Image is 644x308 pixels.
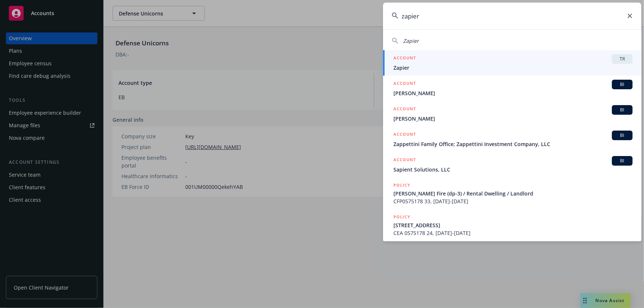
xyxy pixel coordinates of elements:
span: TR [615,56,630,62]
a: ACCOUNTBI[PERSON_NAME] [383,76,641,101]
span: BI [615,132,630,139]
h5: POLICY [393,213,410,221]
span: Zappettini Family Office; Zappettini Investment Company, LLC [393,140,633,148]
span: CFP0575178 33, [DATE]-[DATE] [393,197,633,205]
a: ACCOUNTBI[PERSON_NAME] [383,101,641,127]
span: CEA 0575178 24, [DATE]-[DATE] [393,229,633,237]
h5: ACCOUNT [393,105,416,114]
a: POLICY[STREET_ADDRESS]CEA 0575178 24, [DATE]-[DATE] [383,209,641,241]
span: BI [615,107,630,113]
span: BI [615,158,630,164]
span: [PERSON_NAME] Fire (dp-3) / Rental Dwelling / Landlord [393,190,633,197]
h5: ACCOUNT [393,131,416,139]
a: ACCOUNTTRZapier [383,50,641,76]
a: POLICY[PERSON_NAME] Fire (dp-3) / Rental Dwelling / LandlordCFP0575178 33, [DATE]-[DATE] [383,177,641,209]
h5: ACCOUNT [393,156,416,165]
span: [STREET_ADDRESS] [393,221,633,229]
input: Search... [383,3,641,29]
span: Sapient Solutions, LLC [393,166,633,173]
span: BI [615,81,630,88]
span: Zapier [393,64,633,72]
a: ACCOUNTBISapient Solutions, LLC [383,152,641,177]
h5: POLICY [393,181,410,189]
span: [PERSON_NAME] [393,89,633,97]
span: Zapier [403,37,419,44]
h5: ACCOUNT [393,54,416,63]
a: ACCOUNTBIZappettini Family Office; Zappettini Investment Company, LLC [383,127,641,152]
span: [PERSON_NAME] [393,115,633,122]
h5: ACCOUNT [393,80,416,89]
